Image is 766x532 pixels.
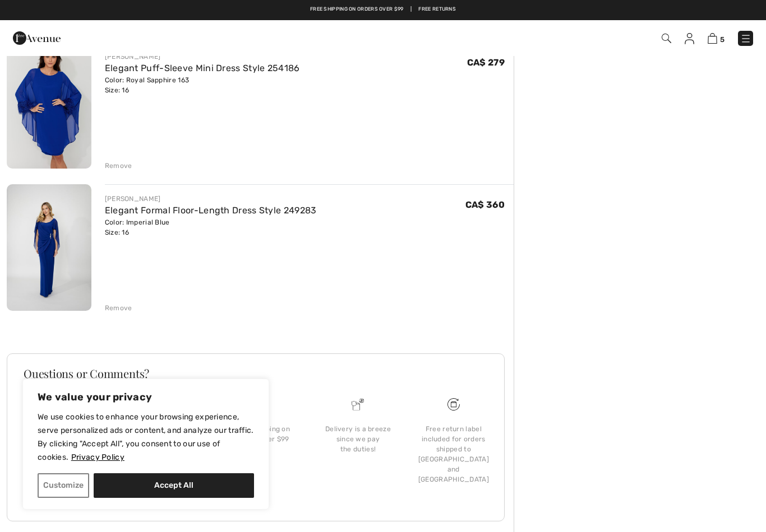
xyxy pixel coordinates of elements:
span: CA$ 360 [465,199,505,210]
button: Accept All [94,473,254,498]
p: We use cookies to enhance your browsing experience, serve personalized ads or content, and analyz... [38,410,254,464]
a: 1ère Avenue [13,32,61,43]
img: Menu [740,33,751,44]
a: Free shipping on orders over $99 [310,6,404,13]
div: Remove [105,161,132,171]
img: Search [662,34,671,43]
div: Remove [105,303,132,313]
img: Elegant Puff-Sleeve Mini Dress Style 254186 [7,42,91,169]
a: Elegant Puff-Sleeve Mini Dress Style 254186 [105,63,300,73]
a: Free Returns [418,6,456,13]
div: We value your privacy [22,379,269,510]
p: We value your privacy [38,390,254,404]
img: 1ère Avenue [13,27,61,49]
div: [PERSON_NAME] [105,194,317,204]
a: Privacy Policy [71,452,125,463]
img: Shopping Bag [708,33,717,44]
div: Color: Imperial Blue Size: 16 [105,217,317,237]
div: Color: Royal Sapphire 163 Size: 16 [105,75,300,95]
span: 5 [720,35,725,44]
div: Free return label included for orders shipped to [GEOGRAPHIC_DATA] and [GEOGRAPHIC_DATA] [415,424,492,484]
img: Free shipping on orders over $99 [447,398,460,410]
div: Delivery is a breeze since we pay the duties! [319,424,396,454]
a: 5 [708,31,725,45]
span: CA$ 279 [467,57,505,68]
a: Elegant Formal Floor-Length Dress Style 249283 [105,205,317,216]
h3: Questions or Comments? [24,368,488,379]
img: My Info [685,33,694,44]
img: Elegant Formal Floor-Length Dress Style 249283 [7,184,91,311]
span: | [410,6,412,13]
img: Delivery is a breeze since we pay the duties! [352,398,364,410]
button: Customize [38,473,89,498]
div: [PERSON_NAME] [105,52,300,62]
